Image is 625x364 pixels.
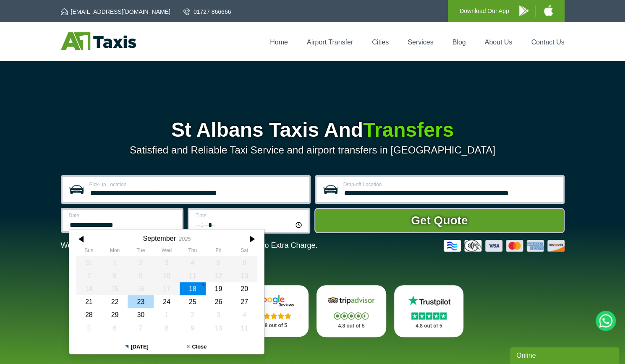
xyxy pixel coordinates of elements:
div: 31 August 2025 [76,256,102,269]
p: Download Our App [460,6,509,16]
button: [DATE] [107,340,167,354]
img: A1 Taxis Android App [519,5,528,16]
p: 4.8 out of 5 [248,320,299,331]
div: 22 September 2025 [102,295,128,308]
div: 12 September 2025 [205,269,231,282]
div: 03 October 2025 [205,308,231,321]
div: 03 September 2025 [154,256,180,269]
label: Time [196,213,303,218]
label: Drop-off Location [343,182,558,187]
div: 28 September 2025 [76,308,102,321]
div: September [143,234,175,242]
a: Blog [452,39,465,46]
iframe: chat widget [510,346,621,364]
div: 02 September 2025 [128,256,154,269]
div: 24 September 2025 [154,295,180,308]
img: Stars [334,312,369,320]
img: Trustpilot [404,294,454,307]
div: 04 September 2025 [179,256,205,269]
img: A1 Taxis St Albans LTD [61,32,136,50]
img: Stars [256,312,291,319]
div: 14 September 2025 [76,282,102,295]
div: 11 September 2025 [179,269,205,282]
div: 25 September 2025 [179,295,205,308]
div: 30 September 2025 [128,308,154,321]
th: Wednesday [154,247,180,256]
div: 11 October 2025 [231,322,257,335]
a: [EMAIL_ADDRESS][DOMAIN_NAME] [61,8,170,16]
a: About Us [485,39,513,46]
div: 21 September 2025 [76,295,102,308]
a: Services [408,39,433,46]
img: Tripadvisor [326,294,377,307]
p: 4.8 out of 5 [326,321,377,331]
div: 09 September 2025 [128,269,154,282]
div: 06 September 2025 [231,256,257,269]
div: 02 October 2025 [179,308,205,321]
a: Google Stars 4.8 out of 5 [239,285,309,337]
p: Satisfied and Reliable Taxi Service and airport transfers in [GEOGRAPHIC_DATA] [61,144,565,156]
div: 05 September 2025 [205,256,231,269]
th: Sunday [76,247,102,256]
a: Trustpilot Stars 4.8 out of 5 [394,285,464,337]
th: Tuesday [128,247,154,256]
img: Stars [411,312,447,320]
div: 16 September 2025 [128,282,154,295]
a: 01727 866666 [183,8,231,16]
a: Home [270,39,288,46]
div: 13 September 2025 [231,269,257,282]
th: Monday [102,247,128,256]
button: Get Quote [314,208,565,233]
div: 19 September 2025 [205,282,231,295]
div: 08 October 2025 [154,322,180,335]
div: 15 September 2025 [102,282,128,295]
div: 05 October 2025 [76,322,102,335]
div: 10 September 2025 [154,269,180,282]
div: 2025 [178,236,190,242]
a: Cities [372,39,389,46]
div: 23 September 2025 [128,295,154,308]
div: 01 September 2025 [102,256,128,269]
div: 06 October 2025 [102,322,128,335]
label: Date [69,213,177,218]
p: 4.8 out of 5 [403,321,455,331]
th: Saturday [231,247,257,256]
div: 26 September 2025 [205,295,231,308]
div: 09 October 2025 [179,322,205,335]
button: Close [167,340,227,354]
h1: St Albans Taxis And [61,120,565,140]
div: 20 September 2025 [231,282,257,295]
div: 10 October 2025 [205,322,231,335]
img: A1 Taxis iPhone App [544,5,553,16]
a: Contact Us [531,39,564,46]
div: 04 October 2025 [231,308,257,321]
div: 17 September 2025 [154,282,180,295]
img: Google [248,294,299,307]
div: 01 October 2025 [154,308,180,321]
a: Tripadvisor Stars 4.8 out of 5 [316,285,386,337]
p: We Now Accept Card & Contactless Payment In [61,241,318,250]
span: The Car at No Extra Charge. [221,241,317,250]
img: Credit And Debit Cards [444,240,565,252]
label: Pick-up Location [89,182,304,187]
div: 18 September 2025 [179,282,205,295]
th: Friday [205,247,231,256]
th: Thursday [179,247,205,256]
div: 27 September 2025 [231,295,257,308]
div: 29 September 2025 [102,308,128,321]
span: Transfers [363,119,454,141]
div: 08 September 2025 [102,269,128,282]
div: 07 September 2025 [76,269,102,282]
a: Airport Transfer [307,39,353,46]
div: 07 October 2025 [128,322,154,335]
